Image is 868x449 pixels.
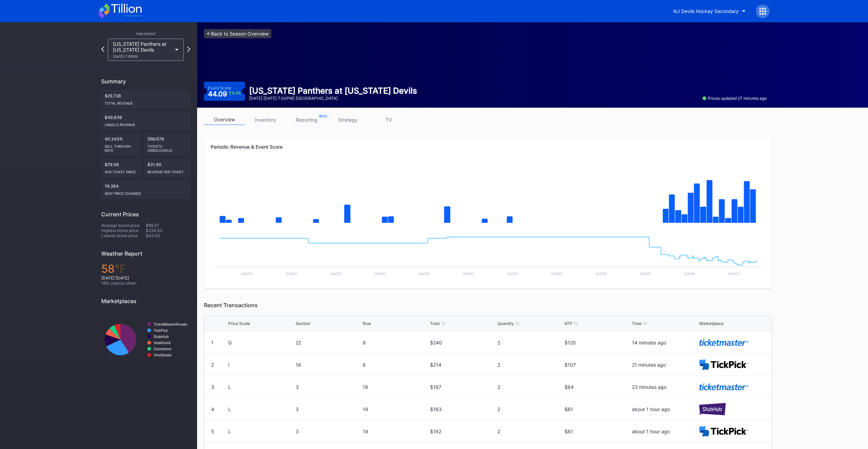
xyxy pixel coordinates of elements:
div: 3 [296,406,361,412]
div: 2 [497,428,563,434]
div: Tickets Unsold/Sold [147,141,187,152]
div: 3 [296,384,361,390]
div: $224.00 [146,228,190,233]
text: [DATE] [728,272,739,276]
div: G [228,340,294,345]
div: 4 [211,406,214,412]
button: NJ Devils Hockey Secondary [668,5,751,17]
div: L [228,406,294,412]
text: TicketMasterResale [154,322,187,326]
text: [DATE] [330,272,341,276]
div: 5 [211,428,214,434]
div: $163 [430,406,496,412]
div: Section [296,321,310,326]
text: [DATE] [640,272,651,276]
div: Weather Report [101,250,190,257]
div: $214 [430,362,496,368]
div: 556/376 [144,133,191,156]
div: Event Score [208,85,231,91]
div: [US_STATE] Panthers at [US_STATE] Devils [113,41,172,58]
div: 40.343% [101,133,141,156]
div: 21 minutes ago [632,362,698,368]
div: $81 [565,428,630,434]
div: Avg ticket price [105,167,138,174]
div: 2 [497,384,563,390]
text: [DATE] [418,272,430,276]
div: 1 [211,340,213,345]
div: NJ Devils Hockey Secondary [673,8,739,14]
div: 58 [101,262,190,275]
div: Sell Through Rate [105,141,138,152]
svg: Chart title [211,162,765,230]
div: $107 [565,362,630,368]
text: [DATE] [286,272,297,276]
div: Summary [101,78,190,85]
div: [DATE] [DATE] 7:00PM | [GEOGRAPHIC_DATA] [249,96,417,101]
div: Highest ticket price [101,228,146,233]
text: SeatGeek [154,341,171,345]
text: [DATE] [507,272,518,276]
span: ℉ [115,262,126,275]
div: 2 [497,406,563,412]
div: about 1 hour ago [632,406,698,412]
div: 8 [363,362,428,368]
div: Unsold Revenue [105,120,187,127]
div: This Event [101,32,190,36]
div: 9 [363,340,428,345]
div: $167 [430,384,496,390]
text: StubHub [154,335,169,339]
text: [DATE] [595,272,607,276]
svg: Chart title [101,310,190,369]
div: $49,636 [101,111,190,130]
text: VividSeats [154,353,172,357]
a: inventory [245,114,286,125]
div: 2 [211,362,214,368]
div: 3 [211,384,214,390]
text: [DATE] [374,272,386,276]
div: Total Revenue [105,98,187,105]
div: $120 [565,340,630,345]
div: Marketplaces [101,298,190,304]
div: 44.09 [208,91,241,97]
text: Gametime [154,347,171,351]
div: $42.00 [146,233,190,238]
div: L [228,384,294,390]
div: 23 minutes ago [632,384,698,390]
div: $81 [565,406,630,412]
div: $162 [430,428,496,434]
text: [DATE] [684,272,695,276]
div: Periodic Revenue & Event Score [211,144,765,150]
div: L [228,428,294,434]
text: [DATE] [551,272,562,276]
a: strategy [327,114,368,125]
div: 9.4 % [232,91,241,95]
a: overview [204,114,245,125]
text: [DATE] [242,272,253,276]
svg: Chart title [211,230,765,281]
img: TickPick_logo.svg [699,359,748,370]
div: Price Scale [228,321,250,326]
div: Current Prices [101,211,190,218]
div: seat price changes [105,189,187,195]
div: Row [363,321,371,326]
div: $89.27 [146,223,190,228]
text: [DATE] [463,272,474,276]
div: [DATE] [DATE] [101,275,190,281]
div: 19 [363,406,428,412]
div: $84 [565,384,630,390]
div: 18 [363,384,428,390]
img: ticketmaster.svg [699,339,748,345]
div: Marketplace [699,321,723,326]
a: reporting [286,114,327,125]
div: 2 [497,362,563,368]
a: <-Back to Season Overview [204,29,271,38]
div: 16 [296,362,361,368]
div: about 1 hour ago [632,428,698,434]
div: 3 [296,428,361,434]
div: I [228,362,294,368]
img: TickPick_logo.svg [699,426,748,436]
div: $29,728 [101,90,190,109]
div: 19 [363,428,428,434]
div: Prices updated 27 minutes ago [702,96,767,101]
div: ATP [565,321,572,326]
